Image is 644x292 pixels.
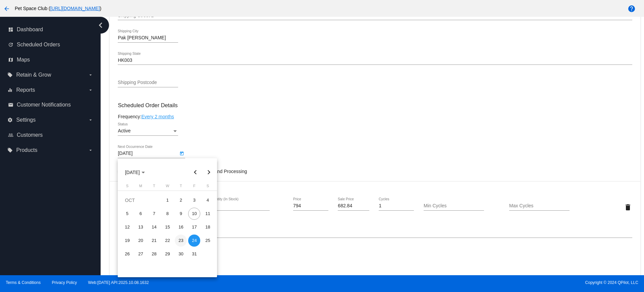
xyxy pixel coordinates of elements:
[187,184,201,191] th: Friday
[147,234,161,247] td: October 21, 2025
[175,194,187,206] div: 2
[135,248,147,260] div: 27
[161,234,174,247] td: October 22, 2025
[187,194,201,207] td: October 3, 2025
[161,194,173,206] div: 1
[202,208,214,220] div: 11
[161,248,173,260] div: 29
[175,235,187,247] div: 23
[161,220,174,234] td: October 15, 2025
[201,234,214,247] td: October 25, 2025
[161,207,174,220] td: October 8, 2025
[134,247,147,261] td: October 27, 2025
[161,235,173,247] div: 22
[120,194,161,207] td: OCT
[120,184,134,191] th: Sunday
[175,221,187,233] div: 16
[174,234,187,247] td: October 23, 2025
[187,234,201,247] td: October 24, 2025
[147,247,161,261] td: October 28, 2025
[174,220,187,234] td: October 16, 2025
[148,248,160,260] div: 28
[187,247,201,261] td: October 31, 2025
[147,220,161,234] td: October 14, 2025
[161,208,173,220] div: 8
[121,208,133,220] div: 5
[187,207,201,220] td: October 10, 2025
[147,207,161,220] td: October 7, 2025
[174,184,187,191] th: Thursday
[147,184,161,191] th: Tuesday
[201,220,214,234] td: October 18, 2025
[161,221,173,233] div: 15
[202,194,214,206] div: 4
[188,194,200,206] div: 3
[202,221,214,233] div: 18
[121,221,133,233] div: 12
[148,235,160,247] div: 21
[120,247,134,261] td: October 26, 2025
[202,166,215,179] button: Next month
[175,208,187,220] div: 9
[134,207,147,220] td: October 6, 2025
[120,234,134,247] td: October 19, 2025
[134,220,147,234] td: October 13, 2025
[135,208,147,220] div: 6
[175,248,187,260] div: 30
[161,184,174,191] th: Wednesday
[202,235,214,247] div: 25
[188,208,200,220] div: 10
[189,166,202,179] button: Previous month
[161,194,174,207] td: October 1, 2025
[125,170,145,175] span: [DATE]
[188,221,200,233] div: 17
[148,221,160,233] div: 14
[134,184,147,191] th: Monday
[201,194,214,207] td: October 4, 2025
[161,247,174,261] td: October 29, 2025
[121,248,133,260] div: 26
[134,234,147,247] td: October 20, 2025
[174,194,187,207] td: October 2, 2025
[174,207,187,220] td: October 9, 2025
[120,220,134,234] td: October 12, 2025
[120,166,150,179] button: Choose month and year
[120,207,134,220] td: October 5, 2025
[188,235,200,247] div: 24
[201,184,214,191] th: Saturday
[148,208,160,220] div: 7
[201,207,214,220] td: October 11, 2025
[188,248,200,260] div: 31
[174,247,187,261] td: October 30, 2025
[135,235,147,247] div: 20
[187,220,201,234] td: October 17, 2025
[121,235,133,247] div: 19
[135,221,147,233] div: 13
